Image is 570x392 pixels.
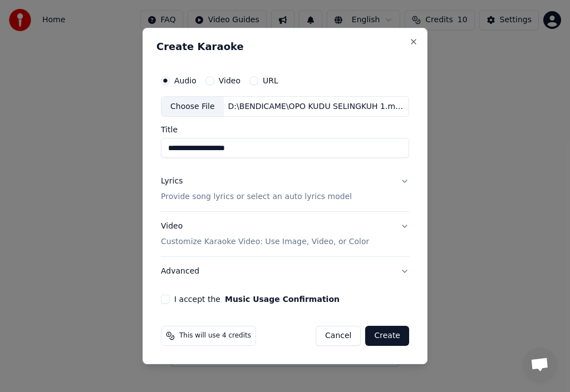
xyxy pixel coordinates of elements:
span: This will use 4 credits [179,331,251,340]
div: Video [161,221,369,248]
label: URL [263,77,278,85]
button: Advanced [161,257,409,286]
button: Cancel [316,326,361,346]
div: Choose File [161,97,224,117]
button: LyricsProvide song lyrics or select an auto lyrics model [161,167,409,212]
div: D:\BENDICAME\OPO KUDU SELINGKUH 1.mp3 [224,101,409,112]
div: Lyrics [161,176,183,187]
p: Provide song lyrics or select an auto lyrics model [161,192,352,203]
p: Customize Karaoke Video: Use Image, Video, or Color [161,236,369,247]
label: I accept the [174,295,340,303]
button: I accept the [225,295,340,303]
button: Create [365,326,409,346]
h2: Create Karaoke [156,42,414,52]
label: Video [219,77,240,85]
label: Audio [174,77,196,85]
button: VideoCustomize Karaoke Video: Use Image, Video, or Color [161,212,409,257]
label: Title [161,126,409,134]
